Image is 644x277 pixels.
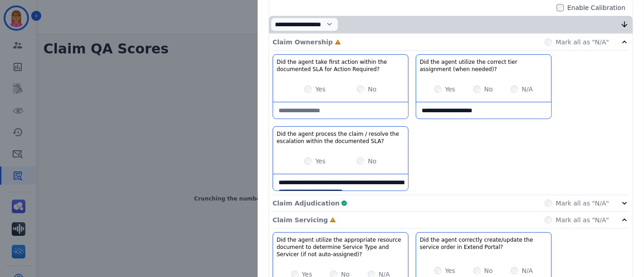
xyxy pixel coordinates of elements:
[556,38,609,47] label: Mark all as "N/A"
[277,58,404,73] h3: Did the agent take first action within the documented SLA for Action Required?
[273,199,340,208] p: Claim Adjudication
[445,266,456,275] label: Yes
[368,85,376,94] label: No
[556,199,609,208] label: Mark all as "N/A"
[315,85,326,94] label: Yes
[277,236,404,258] h3: Did the agent utilize the appropriate resource document to determine Service Type and Servicer (i...
[420,236,548,251] h3: Did the agent correctly create/update the service order in Extend Portal?
[522,266,533,275] label: N/A
[556,215,609,224] label: Mark all as "N/A"
[445,85,456,94] label: Yes
[273,38,333,47] p: Claim Ownership
[368,157,376,166] label: No
[277,130,404,145] h3: Did the agent process the claim / resolve the escalation within the documented SLA?
[315,157,326,166] label: Yes
[484,85,493,94] label: No
[522,85,533,94] label: N/A
[273,215,328,224] p: Claim Servicing
[484,266,493,275] label: No
[420,58,548,73] h3: Did the agent utilize the correct tier assignment (when needed)?
[567,3,625,12] label: Enable Calibration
